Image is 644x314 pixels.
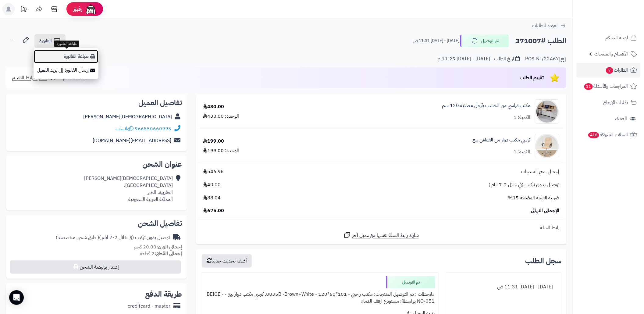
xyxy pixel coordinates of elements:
span: الفاتورة [39,37,52,45]
span: لوحة التحكم [605,34,628,42]
img: 1755425108-1-90x90.jpg [535,134,559,158]
div: ملاحظات : تم التوصيل المنتجات: مكتب راحتي - 101*60*120 - 8835B -Brown+White, كرسي مكتب دوار بيج -... [205,288,435,307]
button: إصدار بوليصة الشحن [10,260,181,274]
div: تم التوصيل [386,276,435,288]
span: 11 [584,83,593,90]
small: 2 قطعة [140,250,182,257]
h2: طريقة الدفع [145,291,182,298]
span: الإجمالي النهائي [531,207,559,214]
span: 546.96 [203,168,224,175]
div: الوحدة: 430.00 [203,113,239,120]
a: طباعة الفاتورة [34,50,98,63]
span: العودة للطلبات [532,22,559,29]
div: الكمية: 1 [514,148,530,155]
div: تاريخ الطلب : [DATE] - [DATE] 11:25 م [438,55,520,62]
a: طلبات الإرجاع [576,95,640,110]
a: كرسي مكتب دوار من القماش بيج [472,137,530,144]
span: شارك رابط السلة نفسها مع عميل آخر [352,232,419,239]
span: رفيق [73,5,82,13]
span: 418 [588,132,599,138]
span: ( طرق شحن مخصصة ) [56,234,99,241]
a: [EMAIL_ADDRESS][DOMAIN_NAME] [93,137,171,144]
button: أضف تحديث جديد [202,254,252,268]
a: شارك رابط السلة نفسها مع عميل آخر [343,231,419,239]
a: مشاركة رابط التقييم [12,74,58,81]
span: تقييم الطلب [520,74,544,81]
a: الطلبات7 [576,63,640,77]
div: رابط السلة [198,224,564,231]
img: 1690700190-1678884573-110111010033-550x550-90x90.jpg [535,99,559,124]
span: مشاركة رابط التقييم [12,74,47,81]
span: توصيل بدون تركيب (في خلال 2-7 ايام ) [489,181,559,188]
strong: إجمالي الوزن: [156,243,182,251]
div: توصيل بدون تركيب (في خلال 2-7 ايام ) [56,234,170,241]
h2: عنوان الشحن [11,161,182,168]
a: [DEMOGRAPHIC_DATA][PERSON_NAME] [83,113,172,120]
div: الوحدة: 199.00 [203,147,239,154]
a: لوحة التحكم [576,30,640,45]
h2: تفاصيل العميل [11,99,182,106]
div: creditcard - master [128,303,170,310]
button: تم التوصيل [460,34,509,47]
div: [DEMOGRAPHIC_DATA][PERSON_NAME] [GEOGRAPHIC_DATA]، العقربيه، الخبر المملكة العربية السعودية [84,175,173,203]
span: طلبات الإرجاع [603,98,628,107]
span: الطلبات [605,66,628,74]
div: [DATE] - [DATE] 11:31 ص [450,281,557,293]
span: 675.00 [203,207,224,214]
div: الكمية: 1 [514,114,530,121]
a: الفاتورة [34,34,66,48]
a: المراجعات والأسئلة11 [576,79,640,94]
span: 7 [606,67,613,74]
div: 199.00 [203,138,224,145]
div: طباعة الفاتورة [54,41,79,47]
h2: تفاصيل الشحن [11,220,182,227]
a: تحديثات المنصة [16,3,31,17]
div: 430.00 [203,103,224,110]
h2: الطلب #371007 [515,35,566,47]
small: 20.00 كجم [134,243,182,251]
a: السلات المتروكة418 [576,127,640,142]
strong: إجمالي القطع: [155,250,182,257]
img: logo-2.png [603,17,638,30]
span: العملاء [615,114,627,123]
span: 40.00 [203,181,221,188]
span: ضريبة القيمة المضافة 15% [508,194,559,202]
a: العملاء [576,111,640,126]
div: Open Intercom Messenger [9,290,24,305]
a: مكتب دراسي من الخشب بأرجل معدنية 120 سم [442,102,530,109]
div: POS-NT/22467 [525,55,566,63]
span: المراجعات والأسئلة [584,82,628,91]
a: واتساب [116,125,133,132]
span: 88.04 [203,194,221,202]
span: السلات المتروكة [588,130,628,139]
h3: سجل الطلب [525,257,561,265]
a: العودة للطلبات [532,22,566,29]
small: [DATE] - [DATE] 11:31 ص [413,38,459,44]
img: ai-face.png [85,3,97,15]
a: إرسال الفاتورة إلى بريد العميل [34,63,98,77]
a: 966550660995 [135,125,171,132]
span: الأقسام والمنتجات [594,50,628,58]
span: إجمالي سعر المنتجات [521,168,559,175]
